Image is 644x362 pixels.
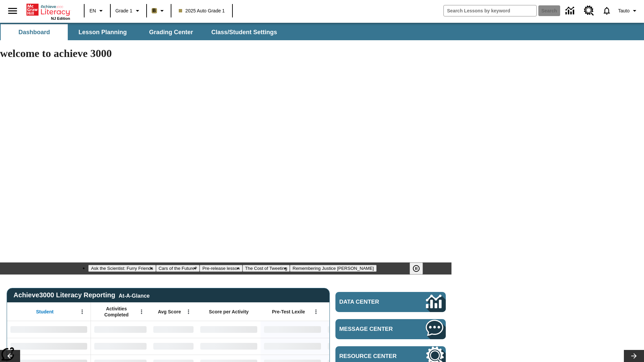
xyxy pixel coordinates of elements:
[335,319,446,339] a: Message Center
[51,16,70,20] span: NJ Edition
[150,321,197,338] div: No Data,
[156,265,200,272] button: Slide 2 Cars of the Future?
[324,321,388,338] div: No Data,
[91,321,150,338] div: No Data,
[90,7,96,14] span: EN
[153,6,156,15] span: B
[88,265,156,272] button: Slide 1 Ask the Scientist: Furry Friends
[243,265,290,272] button: Slide 4 The Cost of Tweeting
[339,326,406,333] span: Message Center
[200,265,242,272] button: Slide 3 Pre-release lesson
[13,291,150,299] span: Achieve3000 Literacy Reporting
[149,28,193,36] span: Grading Center
[311,307,321,317] button: Open Menu
[598,2,615,19] a: Notifications
[410,262,430,275] div: Pause
[137,307,147,317] button: Open Menu
[26,3,70,16] a: Home
[69,24,136,40] button: Lesson Planning
[150,338,197,355] div: No Data,
[91,338,150,355] div: No Data,
[1,24,68,40] button: Dashboard
[77,307,87,317] button: Open Menu
[580,2,598,20] a: Resource Center, Will open in new tab
[183,307,194,317] button: Open Menu
[410,262,423,275] button: Pause
[158,309,181,315] span: Avg Score
[26,2,70,20] div: Home
[211,28,277,36] span: Class/Student Settings
[624,350,644,362] button: Lesson carousel, Next
[324,338,388,355] div: No Data,
[179,7,225,14] span: 2025 Auto Grade 1
[615,5,641,17] button: Profile/Settings
[339,299,403,305] span: Data Center
[36,309,54,315] span: Student
[78,28,127,36] span: Lesson Planning
[119,292,150,299] div: At-A-Glance
[18,28,50,36] span: Dashboard
[138,24,205,40] button: Grading Center
[272,309,305,315] span: Pre-Test Lexile
[206,24,282,40] button: Class/Student Settings
[561,2,580,20] a: Data Center
[335,292,446,312] a: Data Center
[113,5,144,17] button: Grade: Grade 1, Select a grade
[444,5,536,16] input: search field
[149,5,169,17] button: Boost Class color is light brown. Change class color
[290,265,376,272] button: Slide 5 Remembering Justice O'Connor
[3,1,22,21] button: Open side menu
[87,5,108,17] button: Language: EN, Select a language
[618,7,630,14] span: Tauto
[94,306,139,318] span: Activities Completed
[209,309,249,315] span: Score per Activity
[339,353,406,360] span: Resource Center
[115,7,132,14] span: Grade 1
